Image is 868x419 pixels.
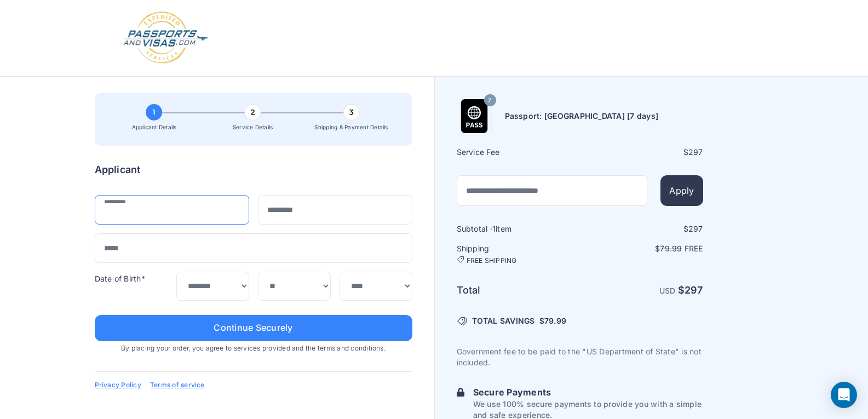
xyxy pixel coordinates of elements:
h6: Shipping [457,243,579,265]
label: Date of Birth* [95,274,145,283]
button: Continue Securely [95,315,412,341]
p: Government fee to be paid to the "US Department of State" is not included. [457,346,703,368]
h6: Passport: [GEOGRAPHIC_DATA] [7 days] [505,111,659,122]
span: 297 [688,147,703,157]
a: Privacy Policy [95,381,141,389]
span: $ [539,315,566,326]
h6: Total [457,283,579,298]
h6: Service Fee [457,147,579,158]
h6: Subtotal · item [457,223,579,234]
div: Open Intercom Messenger [831,382,857,408]
strong: $ [678,284,703,296]
button: Apply [660,175,703,206]
img: Product Name [457,99,491,133]
span: 297 [685,284,703,296]
div: $ [581,147,703,158]
span: 297 [688,224,703,233]
span: Free [685,244,703,253]
span: USD [659,286,676,295]
span: 7 [488,94,491,108]
span: TOTAL SAVINGS [472,315,535,326]
span: FREE SHIPPING [467,256,517,265]
span: 1 [492,224,496,233]
a: Terms of service [150,381,205,389]
p: $ [581,243,703,254]
span: 79.99 [544,316,566,325]
h6: Applicant [95,162,141,177]
img: Logo [122,11,209,65]
div: $ [581,223,703,234]
h6: Secure Payments [473,386,703,399]
span: By placing your order, you agree to services provided and the terms and conditions. [95,341,412,355]
span: 79.99 [660,244,682,253]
